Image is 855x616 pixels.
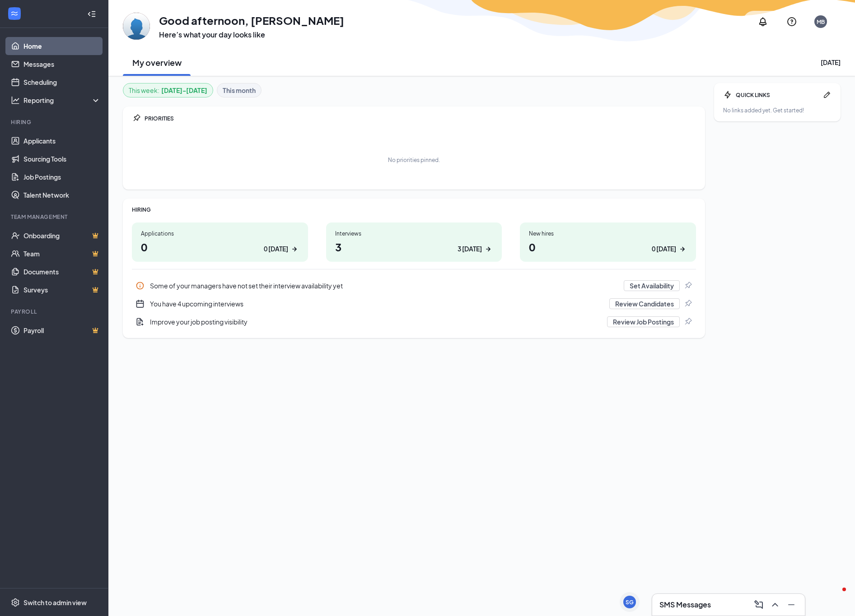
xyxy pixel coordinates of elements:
a: InfoSome of your managers have not set their interview availability yetSet AvailabilityPin [132,277,696,295]
svg: Info [135,281,145,290]
div: Team Management [11,213,99,221]
div: Payroll [11,308,99,315]
svg: Pen [822,90,832,99]
svg: Notifications [757,16,768,27]
a: DocumentAddImprove your job posting visibilityReview Job PostingsPin [132,313,696,331]
button: ChevronUp [767,597,781,612]
a: Talent Network [23,186,101,204]
h1: 0 [141,239,299,255]
svg: Minimize [786,599,797,610]
svg: WorkstreamLogo [10,9,19,18]
a: Home [23,37,101,55]
svg: Collapse [87,9,96,19]
div: HIRING [132,206,696,213]
button: Review Candidates [609,298,680,309]
div: PRIORITIES [145,115,696,122]
iframe: Intercom live chat [824,585,846,607]
div: QUICK LINKS [736,91,819,99]
div: 0 [DATE] [652,244,676,254]
a: CalendarNewYou have 4 upcoming interviewsReview CandidatesPin [132,295,696,313]
svg: ArrowRight [290,245,299,254]
div: No priorities pinned. [388,156,440,164]
h1: Good afternoon, [PERSON_NAME] [159,13,344,28]
b: This month [223,85,256,95]
a: Job Postings [23,168,101,186]
div: 3 [DATE] [458,244,482,254]
div: No links added yet. Get started! [723,107,832,114]
button: ComposeMessage [751,597,765,612]
svg: Pin [683,281,692,290]
h3: SMS Messages [659,600,711,610]
div: SG [626,598,634,606]
svg: QuestionInfo [786,16,797,27]
div: [DATE] [821,58,841,67]
h1: 3 [335,239,493,255]
a: New hires00 [DATE]ArrowRight [520,222,696,262]
a: SurveysCrown [23,281,101,299]
div: MB [817,18,825,26]
div: You have 4 upcoming interviews [150,299,604,308]
button: Minimize [783,597,798,612]
svg: Bolt [723,90,732,99]
svg: Pin [683,317,692,326]
svg: ComposeMessage [753,599,764,610]
svg: Analysis [11,96,20,105]
div: New hires [529,230,687,237]
a: PayrollCrown [23,321,101,339]
div: Some of your managers have not set their interview availability yet [132,277,696,295]
svg: Pin [683,299,692,308]
div: Hiring [11,118,99,126]
div: Some of your managers have not set their interview availability yet [150,281,618,290]
div: Applications [141,230,299,237]
a: Applications00 [DATE]ArrowRight [132,222,308,262]
button: Set Availability [624,280,680,291]
svg: DocumentAdd [135,317,145,326]
button: Review Job Postings [607,316,680,327]
a: OnboardingCrown [23,227,101,245]
div: Reporting [23,96,101,105]
div: You have 4 upcoming interviews [132,295,696,313]
h1: 0 [529,239,687,255]
a: DocumentsCrown [23,263,101,281]
a: Interviews33 [DATE]ArrowRight [326,222,502,262]
a: Applicants [23,132,101,150]
div: Improve your job posting visibility [132,313,696,331]
div: This week : [129,85,207,95]
svg: CalendarNew [135,299,145,308]
svg: Pin [132,114,141,123]
div: Improve your job posting visibility [150,317,602,326]
h3: Here’s what your day looks like [159,30,344,40]
a: Messages [23,55,101,73]
div: Switch to admin view [23,598,87,607]
svg: ArrowRight [678,245,687,254]
img: Michel Bergeron [123,13,150,40]
div: Interviews [335,230,493,237]
a: Scheduling [23,73,101,91]
svg: ArrowRight [484,245,493,254]
b: [DATE] - [DATE] [161,85,207,95]
a: TeamCrown [23,245,101,263]
a: Sourcing Tools [23,150,101,168]
h2: My overview [132,57,182,68]
div: 0 [DATE] [264,244,288,254]
svg: ChevronUp [770,599,780,610]
svg: Settings [11,598,20,607]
